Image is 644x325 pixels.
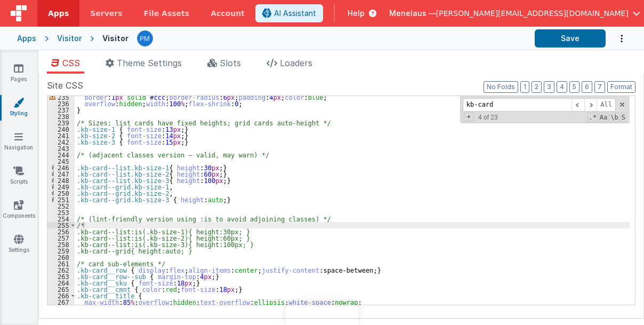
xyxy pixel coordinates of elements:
[47,139,75,145] div: 242
[48,8,69,19] span: Apps
[144,8,190,19] span: File Assets
[47,241,75,248] div: 258
[47,107,75,113] div: 237
[599,113,608,122] span: CaseSensitive Search
[47,286,75,292] div: 265
[532,81,542,93] button: 2
[520,81,529,93] button: 1
[47,120,75,126] div: 239
[255,4,323,22] button: AI Assistant
[47,203,75,209] div: 252
[47,228,75,235] div: 256
[47,79,83,92] span: Site CSS
[557,81,567,93] button: 4
[587,113,597,122] span: RegExp Search
[17,33,36,44] div: Apps
[606,28,627,50] button: Options
[47,248,75,254] div: 259
[47,222,75,228] div: 255
[57,33,82,44] div: Visitor
[47,254,75,260] div: 260
[47,164,75,171] div: 246
[47,209,75,216] div: 253
[90,8,122,19] span: Servers
[389,8,640,19] button: Menelaus — [PERSON_NAME][EMAIL_ADDRESS][DOMAIN_NAME]
[47,273,75,280] div: 263
[594,81,605,93] button: 7
[47,177,75,184] div: 248
[47,126,75,132] div: 240
[47,158,75,164] div: 245
[389,8,436,19] span: Menelaus —
[47,260,75,267] div: 261
[47,94,75,100] div: 235
[47,235,75,241] div: 257
[47,152,75,158] div: 244
[484,81,518,93] button: No Folds
[582,81,592,93] button: 6
[280,58,312,68] span: Loaders
[609,113,619,122] span: Whole Word Search
[464,113,474,121] span: Toggel Replace mode
[47,171,75,177] div: 247
[544,81,554,93] button: 3
[463,98,571,112] input: Search for
[597,98,616,112] span: Alt-Enter
[436,8,629,19] span: [PERSON_NAME][EMAIL_ADDRESS][DOMAIN_NAME]
[47,184,75,190] div: 249
[607,81,635,93] button: Format
[47,190,75,196] div: 250
[47,113,75,120] div: 238
[47,132,75,139] div: 241
[47,267,75,273] div: 262
[474,114,502,121] span: 4 of 23
[47,299,75,305] div: 267
[535,29,606,47] button: Save
[138,31,152,46] img: a12ed5ba5769bda9d2665f51d2850528
[62,58,80,68] span: CSS
[274,8,316,19] span: AI Assistant
[569,81,579,93] button: 5
[47,145,75,152] div: 243
[47,100,75,107] div: 236
[621,113,626,122] span: Search In Selection
[47,196,75,203] div: 251
[117,58,182,68] span: Theme Settings
[220,58,241,68] span: Slots
[348,8,365,19] span: Help
[47,280,75,286] div: 264
[102,33,128,44] div: Visitor
[47,216,75,222] div: 254
[47,292,75,299] div: 266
